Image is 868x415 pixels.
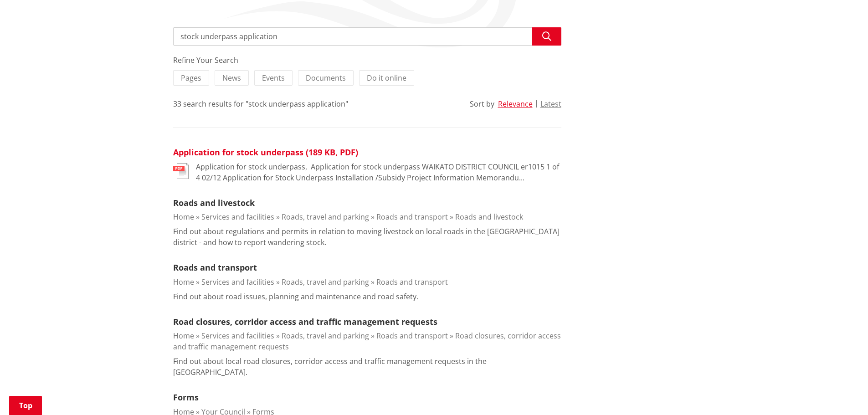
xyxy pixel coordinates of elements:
a: Home [173,331,194,341]
a: Roads, travel and parking [282,277,369,287]
a: Top [9,396,42,415]
p: Find out about road issues, planning and maintenance and road safety. [173,291,418,302]
a: Roads and transport [376,277,448,287]
p: Find out about regulations and permits in relation to moving livestock on local roads in the [GEO... [173,226,561,248]
a: Services and facilities [201,277,274,287]
div: Sort by [470,98,494,109]
button: Latest [540,100,561,108]
span: Do it online [367,73,406,83]
a: Services and facilities [201,212,274,222]
div: 33 search results for "stock underpass application" [173,98,348,109]
a: Roads and transport [173,262,257,273]
p: Find out about local road closures, corridor access and traffic management requests in the [GEOGR... [173,356,561,378]
a: Services and facilities [201,331,274,341]
a: Forms [173,392,199,403]
span: Events [262,73,285,83]
a: Road closures, corridor access and traffic management requests [173,331,561,352]
p: Application for stock underpass, ﻿ Application for stock underpass WAIKATO DISTRICT COUNCIL er101... [196,161,561,183]
a: Roads and transport [376,331,448,341]
a: Roads and transport [376,212,448,222]
img: document-pdf.svg [173,163,189,179]
a: Roads, travel and parking [282,331,369,341]
span: Documents [306,73,346,83]
iframe: Messenger Launcher [826,377,859,410]
a: Home [173,277,194,287]
a: Home [173,212,194,222]
input: Search input [173,27,561,46]
a: Application for stock underpass (189 KB, PDF) [173,147,358,158]
a: Roads and livestock [173,197,255,208]
button: Relevance [498,100,533,108]
div: Refine Your Search [173,55,561,66]
span: News [222,73,241,83]
span: Pages [181,73,201,83]
a: Road closures, corridor access and traffic management requests [173,316,437,327]
a: Roads, travel and parking [282,212,369,222]
a: Roads and livestock [455,212,523,222]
